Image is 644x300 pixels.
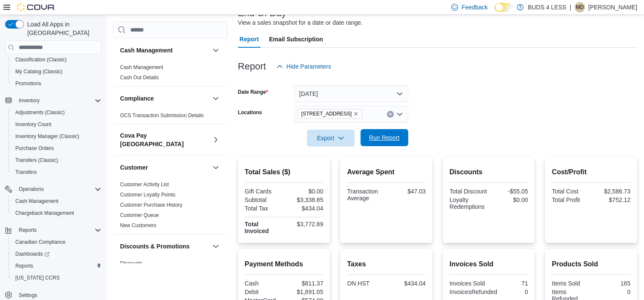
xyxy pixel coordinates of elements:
span: Operations [19,186,44,193]
span: Cash Management [120,64,163,71]
a: Canadian Compliance [12,237,69,247]
div: Gift Cards [245,188,282,195]
button: Customer [211,162,221,173]
p: BUDS 4 LESS [528,2,566,12]
button: Inventory Manager (Classic) [9,130,105,142]
a: Reports [12,261,37,271]
h3: Report [238,61,266,72]
input: Dark Mode [495,3,512,12]
span: New Customers [120,222,156,229]
span: MD [576,2,584,12]
h2: Taxes [347,259,426,269]
a: Customer Loyalty Points [120,192,175,198]
a: Cash Management [120,64,163,70]
button: [DATE] [294,85,408,102]
div: -$55.05 [490,188,528,195]
h2: Invoices Sold [449,259,528,269]
span: Dashboards [12,249,101,259]
button: Export [307,130,355,147]
span: [STREET_ADDRESS] [301,110,352,118]
span: Hide Parameters [286,62,331,71]
div: ON HST [347,280,384,287]
h2: Discounts [449,167,528,177]
a: [US_STATE] CCRS [12,273,63,283]
div: Items Sold [552,280,589,287]
span: Customer Loyalty Points [120,191,175,198]
span: Customer Purchase History [120,202,183,208]
button: Open list of options [396,111,403,118]
span: Washington CCRS [12,273,101,283]
div: Subtotal [245,196,282,203]
div: 0 [501,288,528,295]
div: Cash [245,280,282,287]
h3: Discounts & Promotions [120,242,189,251]
span: Reports [15,225,101,235]
div: Total Cost [552,188,589,195]
h2: Products Sold [552,259,630,269]
span: Cash Management [12,196,101,206]
button: Operations [15,184,47,194]
button: Inventory Count [9,118,105,130]
a: Promotions [12,78,45,89]
span: Inventory Manager (Classic) [12,131,101,141]
div: Loyalty Redemptions [449,196,487,210]
div: 0 [593,288,630,295]
span: Inventory Count [12,119,101,130]
a: Inventory Manager (Classic) [12,131,83,141]
span: Transfers (Classic) [15,157,58,164]
button: Discounts & Promotions [120,242,209,251]
span: Inventory [19,97,40,104]
button: Cash Management [9,195,105,207]
span: Reports [12,261,101,271]
button: Transfers [9,166,105,178]
a: Adjustments (Classic) [12,107,68,118]
a: Dashboards [12,249,53,259]
span: Discounts [120,260,143,267]
button: Inventory [2,95,105,107]
div: $47.03 [388,188,426,195]
button: Cash Management [120,46,209,55]
span: Promotions [15,80,41,87]
div: Discounts & Promotions [113,258,228,292]
span: Reports [15,262,33,269]
span: OCS Transaction Submission Details [120,112,204,119]
h3: Customer [120,163,148,172]
a: Chargeback Management [12,208,77,218]
span: Canadian Compliance [15,239,66,245]
div: $3,772.89 [286,221,323,228]
button: Reports [15,225,40,235]
span: Canadian Compliance [12,237,101,247]
span: My Catalog (Classic) [15,68,63,75]
a: Inventory Count [12,119,55,130]
a: New Customers [120,222,156,228]
a: Customer Purchase History [120,202,183,208]
button: Promotions [9,78,105,89]
span: Feedback [461,3,487,12]
span: Purchase Orders [12,143,101,153]
button: Cova Pay [GEOGRAPHIC_DATA] [120,131,209,148]
button: Cova Pay [GEOGRAPHIC_DATA] [211,135,221,145]
button: Purchase Orders [9,142,105,154]
a: Classification (Classic) [12,55,70,65]
span: Transfers [15,169,37,176]
button: Cash Management [211,45,221,55]
div: Total Tax [245,205,282,212]
p: [PERSON_NAME] [588,2,637,12]
span: Adjustments (Classic) [15,109,65,116]
a: My Catalog (Classic) [12,66,66,77]
span: Transfers (Classic) [12,155,101,165]
span: Chargeback Management [15,210,74,216]
div: $811.37 [286,280,323,287]
div: $1,691.05 [286,288,323,295]
span: Purchase Orders [15,145,54,152]
div: $434.04 [388,280,426,287]
span: Inventory Count [15,121,52,128]
span: Export [312,130,349,147]
span: Transfers [12,167,101,177]
div: $752.12 [593,196,630,203]
span: Operations [15,184,101,194]
button: Hide Parameters [273,58,335,75]
h2: Payment Methods [245,259,323,269]
button: Operations [2,183,105,195]
div: Compliance [113,110,228,124]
